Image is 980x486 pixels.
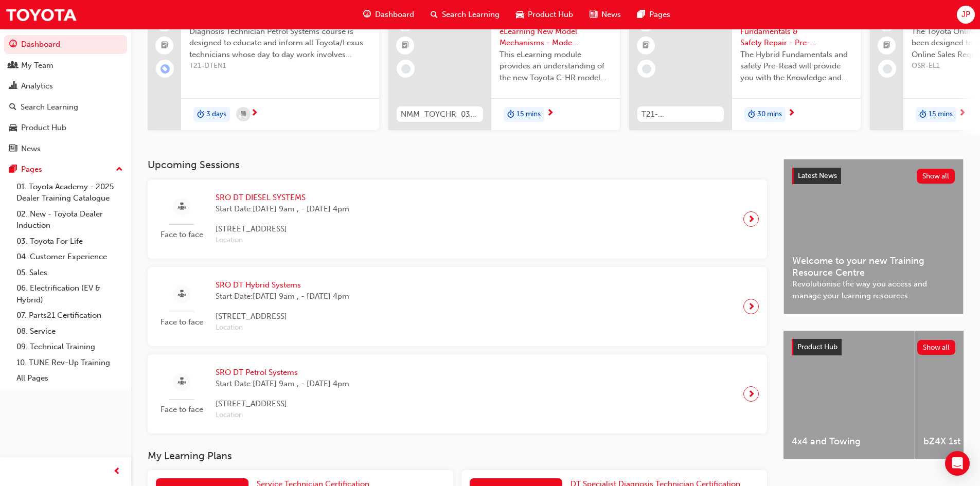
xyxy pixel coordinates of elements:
a: News [4,139,127,158]
span: search-icon [431,8,438,21]
a: Face to faceSRO DT DIESEL SYSTEMSStart Date:[DATE] 9am , - [DATE] 4pm[STREET_ADDRESS]Location [156,188,759,250]
div: News [21,143,41,155]
a: 10. TUNE Rev-Up Training [12,355,127,371]
a: Product Hub [4,118,127,137]
span: Product Hub [797,343,838,351]
span: chart-icon [9,82,17,91]
span: next-icon [546,109,554,118]
span: booktick-icon [883,39,890,52]
span: Welcome to your new Training Resource Centre [792,255,955,278]
a: Search Learning [4,98,127,117]
span: [STREET_ADDRESS] [216,223,349,235]
a: 01. Toyota Academy - 2025 Dealer Training Catalogue [12,179,127,206]
span: learningRecordVerb_NONE-icon [883,64,892,74]
button: JP [957,6,975,24]
div: Open Intercom Messenger [945,451,970,476]
a: Product HubShow all [792,339,955,355]
a: guage-iconDashboard [355,4,422,25]
span: learningRecordVerb_NONE-icon [642,64,651,74]
span: booktick-icon [643,39,650,52]
span: Face to face [156,229,207,241]
span: Face to face [156,404,207,416]
span: Location [216,409,349,421]
span: 15 mins [516,109,541,120]
a: Dashboard [4,35,127,54]
a: car-iconProduct Hub [508,4,581,25]
span: news-icon [590,8,597,21]
span: guage-icon [363,8,371,21]
a: 07. Parts21 Certification [12,308,127,323]
span: next-icon [958,109,966,118]
span: SRO DT Hybrid Systems [216,279,349,291]
a: 04. Customer Experience [12,249,127,265]
a: 06. Electrification (EV & Hybrid) [12,280,127,308]
span: Start Date: [DATE] 9am , - [DATE] 4pm [216,203,349,215]
button: Show all [917,169,955,184]
span: Location [216,322,349,334]
span: [STREET_ADDRESS] [216,311,349,322]
span: car-icon [9,123,17,133]
span: learningRecordVerb_NONE-icon [401,64,411,74]
div: Search Learning [21,101,78,113]
button: Pages [4,160,127,179]
span: Pages [649,9,670,21]
span: T21-PTHV_HYBRID_PRE_READ [642,109,720,120]
span: search-icon [9,103,16,112]
a: 02. New - Toyota Dealer Induction [12,206,127,233]
a: search-iconSearch Learning [422,4,508,25]
a: Latest NewsShow allWelcome to your new Training Resource CentreRevolutionise the way you access a... [783,159,964,314]
img: Trak [5,3,77,26]
h3: My Learning Plans [148,450,767,462]
button: Show all [917,340,956,355]
span: Diagnosis Technician Petrol Systems course is designed to educate and inform all Toyota/Lexus tec... [189,26,371,61]
a: 0T21-PTHV_HYBRID_PRE_READPT Hybrid Fundamentals & Safety Repair - Pre-ReadThe Hybrid Fundamentals... [629,6,861,130]
a: 05. Sales [12,265,127,281]
span: 4x4 and Towing [792,436,906,447]
span: Revolutionise the way you access and manage your learning resources. [792,278,955,301]
span: people-icon [9,61,17,70]
span: booktick-icon [402,39,409,52]
a: NMM_TOYCHR_032024_MODULE_12024 Toyota C-HR eLearning New Model Mechanisms - Model Outline (Module... [388,6,620,130]
a: Latest NewsShow all [792,168,955,184]
span: guage-icon [9,40,17,49]
span: 3 days [206,109,226,120]
a: Analytics [4,77,127,96]
span: news-icon [9,145,17,154]
span: The Hybrid Fundamentals and safety Pre-Read will provide you with the Knowledge and Understanding... [740,49,852,84]
span: 30 mins [757,109,782,120]
span: next-icon [747,387,755,401]
a: All Pages [12,370,127,386]
span: learningRecordVerb_ENROLL-icon [161,64,170,74]
span: SRO DT Petrol Systems [216,367,349,379]
span: duration-icon [748,108,755,121]
span: duration-icon [197,108,204,121]
a: pages-iconPages [629,4,679,25]
span: T21-DTEN1 [189,60,371,72]
a: Face to faceSRO DT Petrol SystemsStart Date:[DATE] 9am , - [DATE] 4pm[STREET_ADDRESS]Location [156,363,759,425]
a: news-iconNews [581,4,629,25]
span: Search Learning [442,9,500,21]
span: Start Date: [DATE] 9am , - [DATE] 4pm [216,378,349,390]
div: My Team [21,60,54,71]
span: Face to face [156,316,207,328]
a: My Team [4,56,127,75]
span: next-icon [747,299,755,314]
a: 4x4 and Towing [783,331,915,459]
span: next-icon [747,212,755,226]
span: pages-icon [9,165,17,174]
h3: Upcoming Sessions [148,159,767,171]
span: JP [961,9,970,21]
span: pages-icon [637,8,645,21]
span: Dashboard [375,9,414,21]
div: Pages [21,164,42,175]
span: car-icon [516,8,524,21]
a: 09. Technical Training [12,339,127,355]
span: sessionType_FACE_TO_FACE-icon [178,201,186,213]
span: News [601,9,621,21]
span: next-icon [251,109,258,118]
span: SRO DT DIESEL SYSTEMS [216,192,349,204]
span: [STREET_ADDRESS] [216,398,349,410]
a: Face to faceSRO DT Hybrid SystemsStart Date:[DATE] 9am , - [DATE] 4pm[STREET_ADDRESS]Location [156,275,759,338]
span: 15 mins [929,109,953,120]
